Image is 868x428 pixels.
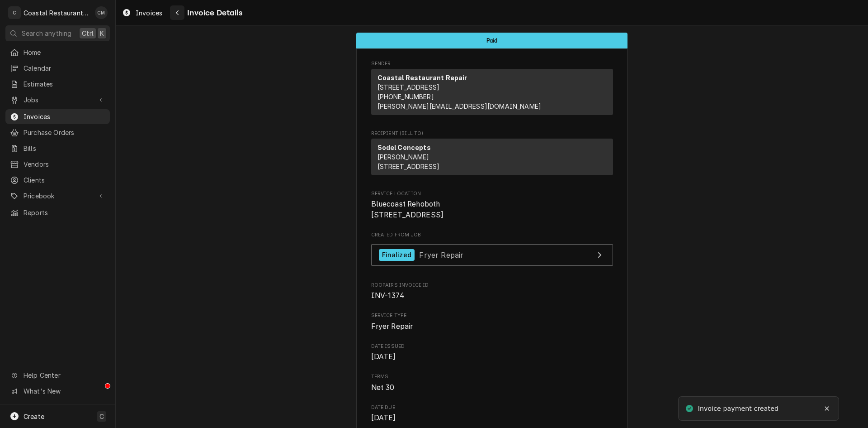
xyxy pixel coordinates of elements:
[371,60,613,119] div: Invoice Sender
[5,77,110,91] a: Estimates
[5,45,110,60] a: Home
[22,29,71,38] span: Search anything
[371,231,613,239] span: Created From Job
[184,7,242,19] span: Invoice Details
[377,153,440,170] span: [PERSON_NAME] [STREET_ADDRESS]
[95,6,108,19] div: Chad McMaster's Avatar
[371,312,613,332] div: Service Type
[371,139,613,179] div: Recipient (Bill To)
[371,373,613,393] div: Terms
[5,125,110,140] a: Purchase Orders
[371,282,613,289] span: Roopairs Invoice ID
[371,190,613,197] span: Service Location
[377,93,434,101] a: [PHONE_NUMBER]
[24,63,105,73] span: Calendar
[371,413,613,423] span: Date Due
[371,244,613,266] a: View Job
[356,33,627,48] div: Status
[5,92,110,107] a: Go to Jobs
[371,312,613,319] span: Service Type
[377,83,440,91] span: [STREET_ADDRESS]
[24,95,92,105] span: Jobs
[24,175,105,185] span: Clients
[5,141,110,156] a: Bills
[5,368,110,383] a: Go to Help Center
[377,74,467,82] strong: Coastal Restaurant Repair
[24,208,105,217] span: Reports
[5,188,110,203] a: Go to Pricebook
[5,25,110,41] button: Search anythingCtrlK
[371,139,613,175] div: Recipient (Bill To)
[5,384,110,399] a: Go to What's New
[371,231,613,270] div: Created From Job
[5,157,110,172] a: Vendors
[95,6,108,19] div: CM
[24,79,105,89] span: Estimates
[371,414,396,422] span: [DATE]
[371,130,613,179] div: Invoice Recipient
[371,200,444,219] span: Bluecoast Rehoboth [STREET_ADDRESS]
[5,61,110,76] a: Calendar
[24,386,104,396] span: What's New
[371,322,413,331] span: Fryer Repair
[5,205,110,220] a: Reports
[82,29,94,38] span: Ctrl
[371,190,613,221] div: Service Location
[379,249,415,261] div: Finalized
[24,128,105,137] span: Purchase Orders
[371,290,613,301] span: Roopairs Invoice ID
[24,159,105,169] span: Vendors
[5,173,110,188] a: Clients
[136,8,162,18] span: Invoices
[371,69,613,119] div: Sender
[24,144,105,153] span: Bills
[419,250,463,259] span: Fryer Repair
[99,412,104,421] span: C
[371,352,396,361] span: [DATE]
[486,38,498,43] span: Paid
[371,383,395,392] span: Net 30
[371,282,613,301] div: Roopairs Invoice ID
[371,373,613,380] span: Terms
[371,351,613,362] span: Date Issued
[8,6,21,19] div: C
[371,382,613,393] span: Terms
[371,199,613,220] span: Service Location
[371,130,613,137] span: Recipient (Bill To)
[371,60,613,67] span: Sender
[24,370,104,380] span: Help Center
[170,5,184,20] button: Navigate back
[371,291,404,300] span: INV-1374
[24,48,105,57] span: Home
[24,413,44,420] span: Create
[371,343,613,350] span: Date Issued
[24,112,105,121] span: Invoices
[377,144,431,151] strong: Sodel Concepts
[371,404,613,411] span: Date Due
[118,5,166,20] a: Invoices
[5,109,110,124] a: Invoices
[371,69,613,115] div: Sender
[100,29,104,38] span: K
[24,8,90,18] div: Coastal Restaurant Repair
[377,102,542,110] a: [PERSON_NAME][EMAIL_ADDRESS][DOMAIN_NAME]
[24,191,92,201] span: Pricebook
[371,404,613,423] div: Date Due
[698,404,780,414] div: Invoice payment created
[371,321,613,332] span: Service Type
[371,343,613,362] div: Date Issued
